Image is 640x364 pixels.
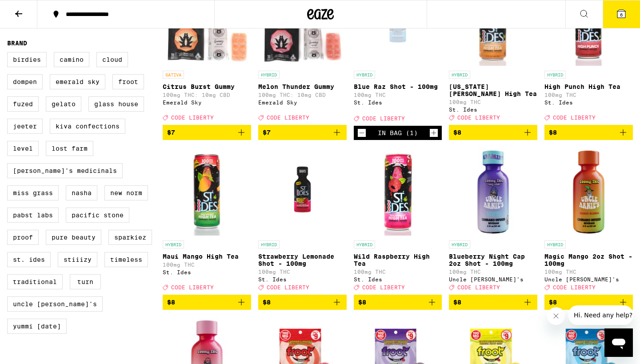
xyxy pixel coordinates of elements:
div: St. Ides [258,276,347,282]
span: 6 [620,12,623,17]
img: Uncle Arnie's - Blueberry Night Cap 2oz Shot - 100mg [449,147,537,236]
span: CODE LIBERTY [553,115,596,120]
p: SATIVA [163,71,184,79]
label: Traditional [7,274,63,289]
label: Birdies [7,52,47,67]
label: Lost Farm [46,141,93,156]
iframe: Message from company [568,305,633,325]
p: HYBRID [544,240,566,248]
p: 100mg THC [163,262,251,268]
p: Blue Raz Shot - 100mg [354,83,442,90]
span: CODE LIBERTY [362,116,405,121]
button: Increment [429,128,438,137]
p: 100mg THC [449,269,537,275]
button: Add to bag [544,295,633,310]
p: Wild Raspberry High Tea [354,253,442,267]
label: LEVEL [7,141,39,156]
a: Open page for Strawberry Lemonade Shot - 100mg from St. Ides [258,147,347,295]
button: Add to bag [163,125,251,140]
label: Pure Beauty [46,230,101,245]
iframe: Close message [547,307,565,325]
div: St. Ides [544,100,633,105]
div: Emerald Sky [163,100,251,105]
p: Magic Mango 2oz Shot - 100mg [544,253,633,267]
img: St. Ides - Strawberry Lemonade Shot - 100mg [258,147,347,236]
legend: Brand [7,40,27,47]
label: New Norm [104,185,148,200]
span: CODE LIBERTY [171,284,214,290]
p: 100mg THC [449,99,537,105]
button: Add to bag [449,125,537,140]
div: Uncle [PERSON_NAME]'s [449,276,537,282]
a: Open page for Magic Mango 2oz Shot - 100mg from Uncle Arnie's [544,147,633,295]
label: Timeless [104,252,148,267]
img: Uncle Arnie's - Magic Mango 2oz Shot - 100mg [544,147,633,236]
p: Maui Mango High Tea [163,253,251,260]
span: CODE LIBERTY [457,284,500,290]
span: CODE LIBERTY [267,115,309,120]
span: $8 [453,299,461,306]
p: Strawberry Lemonade Shot - 100mg [258,253,347,267]
button: Add to bag [544,125,633,140]
p: 100mg THC [354,92,442,98]
button: 6 [603,0,640,28]
p: 100mg THC: 10mg CBD [258,92,347,98]
label: Yummi [DATE] [7,319,67,334]
p: Citrus Burst Gummy [163,83,251,90]
label: Cloud [96,52,128,67]
p: HYBRID [258,71,280,79]
label: Glass House [88,96,144,112]
p: Blueberry Night Cap 2oz Shot - 100mg [449,253,537,267]
label: NASHA [66,185,97,200]
p: Melon Thunder Gummy [258,83,347,90]
span: CODE LIBERTY [457,115,500,120]
label: Emerald Sky [50,74,105,89]
div: St. Ides [354,276,442,282]
p: 100mg THC [258,269,347,275]
label: [PERSON_NAME]'s Medicinals [7,163,123,178]
span: $8 [167,299,175,306]
iframe: Button to launch messaging window [604,328,633,357]
label: Jeeter [7,119,43,134]
span: CODE LIBERTY [553,284,596,290]
label: Kiva Confections [50,119,125,134]
div: In Bag (1) [378,129,418,136]
div: Uncle [PERSON_NAME]'s [544,276,633,282]
p: 100mg THC [544,269,633,275]
div: St. Ides [354,100,442,105]
label: Sparkiez [108,230,152,245]
button: Add to bag [449,295,537,310]
label: STIIIZY [58,252,97,267]
label: Fuzed [7,96,39,112]
img: St. Ides - Wild Raspberry High Tea [354,147,442,236]
div: Emerald Sky [258,100,347,105]
label: Camino [54,52,89,67]
label: Gelato [46,96,81,112]
p: HYBRID [163,240,184,248]
p: High Punch High Tea [544,83,633,90]
label: St. Ides [7,252,51,267]
p: HYBRID [258,240,280,248]
button: Add to bag [258,295,347,310]
span: $8 [453,129,461,136]
p: HYBRID [354,240,375,248]
a: Open page for Maui Mango High Tea from St. Ides [163,147,251,295]
a: Open page for Wild Raspberry High Tea from St. Ides [354,147,442,295]
a: Open page for Blueberry Night Cap 2oz Shot - 100mg from Uncle Arnie's [449,147,537,295]
button: Decrement [357,128,366,137]
p: HYBRID [544,71,566,79]
span: CODE LIBERTY [362,284,405,290]
p: 100mg THC: 10mg CBD [163,92,251,98]
span: $8 [263,299,271,306]
label: turn [70,274,101,289]
span: $7 [263,129,271,136]
button: Add to bag [258,125,347,140]
label: Pacific Stone [66,208,129,223]
span: $8 [549,129,557,136]
label: Froot [112,74,144,89]
div: St. Ides [163,269,251,275]
p: [US_STATE][PERSON_NAME] High Tea [449,83,537,97]
span: $8 [549,299,557,306]
button: Add to bag [354,295,442,310]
